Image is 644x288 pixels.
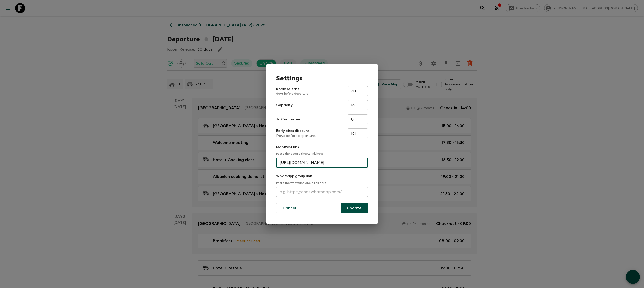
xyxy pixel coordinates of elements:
[276,103,293,108] p: Capacity
[276,128,316,133] p: Early birds discount
[348,128,368,138] input: e.g. 180
[276,152,368,156] p: Paste the google sheets link here
[276,92,308,96] p: days before departure
[276,133,316,138] p: Days before departure.
[341,203,368,213] button: Update
[276,145,368,150] p: Manifest link
[348,100,368,110] input: e.g. 14
[276,117,300,122] p: To Guarantee
[276,181,368,185] p: Paste the whatsapp group link here
[276,187,368,197] input: e.g. https://chat.whatsapp.com/...
[276,158,368,168] input: e.g. https://docs.google.com/spreadsheets/d/1P7Zz9v8J0vXy1Q/edit#gid=0
[348,86,368,96] input: e.g. 30
[276,75,368,82] h1: Settings
[276,87,308,96] p: Room release
[276,203,302,213] button: Cancel
[276,174,368,179] p: Whatsapp group link
[348,114,368,124] input: e.g. 4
